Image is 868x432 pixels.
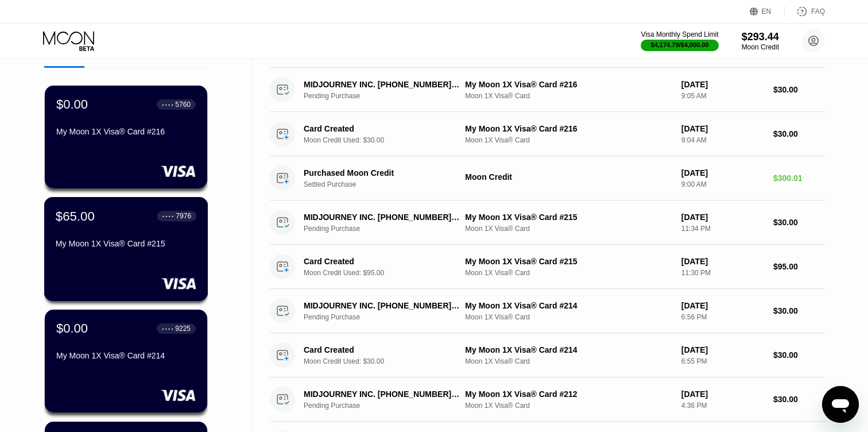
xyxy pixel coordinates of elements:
[45,86,207,188] div: $0.00● ● ● ●5760My Moon 1X Visa® Card #216
[270,156,825,200] div: Purchased Moon CreditSettled PurchaseMoon Credit[DATE]9:00 AM$300.01
[465,257,672,266] div: My Moon 1X Visa® Card #215
[304,124,459,133] div: Card Created
[785,6,825,17] div: FAQ
[162,327,173,330] div: ● ● ● ●
[641,30,718,38] div: Visa Monthly Spend Limit
[465,92,672,100] div: Moon 1X Visa® Card
[681,124,764,133] div: [DATE]
[762,7,772,16] div: EN
[773,218,825,227] div: $30.00
[56,351,196,360] div: My Moon 1X Visa® Card #214
[304,301,459,310] div: MIDJOURNEY INC. [PHONE_NUMBER] US
[270,245,825,289] div: Card CreatedMoon Credit Used: $95.00My Moon 1X Visa® Card #215Moon 1X Visa® Card[DATE]11:30 PM$95.00
[176,212,191,220] div: 7976
[681,80,764,89] div: [DATE]
[304,180,471,188] div: Settled Purchase
[465,80,672,89] div: My Moon 1X Visa® Card #216
[641,30,718,51] div: Visa Monthly Spend Limit$4,174.79/$4,000.00
[742,31,779,43] div: $293.44
[681,402,764,410] div: 4:36 PM
[742,31,779,51] div: $293.44Moon Credit
[681,136,764,144] div: 9:04 AM
[304,313,471,321] div: Pending Purchase
[773,85,825,94] div: $30.00
[773,395,825,404] div: $30.00
[45,198,207,300] div: $65.00● ● ● ●7976My Moon 1X Visa® Card #215
[651,41,709,48] div: $4,174.79 / $4,000.00
[681,92,764,100] div: 9:05 AM
[465,345,672,354] div: My Moon 1X Visa® Card #214
[773,306,825,315] div: $30.00
[304,269,471,277] div: Moon Credit Used: $95.00
[681,269,764,277] div: 11:30 PM
[465,313,672,321] div: Moon 1X Visa® Card
[773,129,825,138] div: $30.00
[681,257,764,266] div: [DATE]
[681,313,764,321] div: 6:56 PM
[811,7,825,16] div: FAQ
[773,173,825,183] div: $300.01
[270,289,825,333] div: MIDJOURNEY INC. [PHONE_NUMBER] USPending PurchaseMy Moon 1X Visa® Card #214Moon 1X Visa® Card[DAT...
[270,200,825,245] div: MIDJOURNEY INC. [PHONE_NUMBER] USPending PurchaseMy Moon 1X Visa® Card #215Moon 1X Visa® Card[DAT...
[465,124,672,133] div: My Moon 1X Visa® Card #216
[465,213,672,222] div: My Moon 1X Visa® Card #215
[45,310,207,412] div: $0.00● ● ● ●9225My Moon 1X Visa® Card #214
[465,389,672,399] div: My Moon 1X Visa® Card #212
[681,168,764,178] div: [DATE]
[304,80,459,89] div: MIDJOURNEY INC. [PHONE_NUMBER] US
[465,225,672,233] div: Moon 1X Visa® Card
[175,101,191,109] div: 5760
[304,136,471,144] div: Moon Credit Used: $30.00
[304,345,459,354] div: Card Created
[465,269,672,277] div: Moon 1X Visa® Card
[304,225,471,233] div: Pending Purchase
[465,402,672,410] div: Moon 1X Visa® Card
[162,214,174,218] div: ● ● ● ●
[773,262,825,271] div: $95.00
[304,389,459,399] div: MIDJOURNEY INC. [PHONE_NUMBER] US
[175,325,191,333] div: 9225
[304,357,471,365] div: Moon Credit Used: $30.00
[56,97,88,112] div: $0.00
[742,43,779,51] div: Moon Credit
[750,6,785,17] div: EN
[270,112,825,156] div: Card CreatedMoon Credit Used: $30.00My Moon 1X Visa® Card #216Moon 1X Visa® Card[DATE]9:04 AM$30.00
[304,257,459,266] div: Card Created
[56,127,196,136] div: My Moon 1X Visa® Card #216
[681,301,764,310] div: [DATE]
[465,357,672,365] div: Moon 1X Visa® Card
[681,357,764,365] div: 6:55 PM
[56,239,196,248] div: My Moon 1X Visa® Card #215
[681,389,764,399] div: [DATE]
[681,225,764,233] div: 11:34 PM
[681,180,764,188] div: 9:00 AM
[465,172,672,182] div: Moon Credit
[56,321,88,336] div: $0.00
[304,213,459,222] div: MIDJOURNEY INC. [PHONE_NUMBER] US
[56,209,95,223] div: $65.00
[270,333,825,377] div: Card CreatedMoon Credit Used: $30.00My Moon 1X Visa® Card #214Moon 1X Visa® Card[DATE]6:55 PM$30.00
[773,350,825,360] div: $30.00
[465,301,672,310] div: My Moon 1X Visa® Card #214
[162,103,173,106] div: ● ● ● ●
[822,386,859,423] iframe: Кнопка, открывающая окно обмена сообщениями; идет разговор
[465,136,672,144] div: Moon 1X Visa® Card
[304,168,459,178] div: Purchased Moon Credit
[304,92,471,100] div: Pending Purchase
[270,68,825,112] div: MIDJOURNEY INC. [PHONE_NUMBER] USPending PurchaseMy Moon 1X Visa® Card #216Moon 1X Visa® Card[DAT...
[681,345,764,354] div: [DATE]
[270,377,825,422] div: MIDJOURNEY INC. [PHONE_NUMBER] USPending PurchaseMy Moon 1X Visa® Card #212Moon 1X Visa® Card[DAT...
[304,402,471,410] div: Pending Purchase
[681,213,764,222] div: [DATE]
